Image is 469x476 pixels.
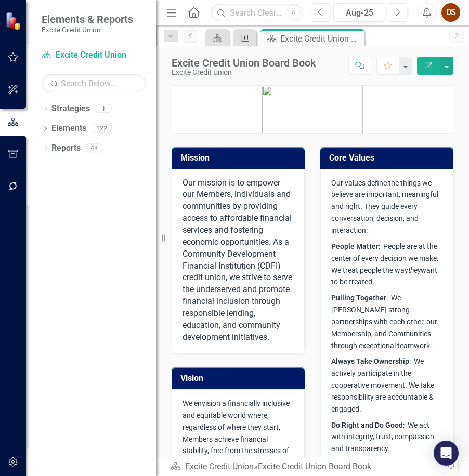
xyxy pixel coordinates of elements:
[331,421,403,429] strong: Do Right and Do Good
[329,153,448,163] h3: Core Values
[262,86,363,133] img: mceclip1.png
[441,3,460,22] button: DS
[51,103,90,115] a: Strategies
[333,3,385,22] button: Aug-25
[180,153,299,163] h3: Mission
[331,242,379,250] strong: People Matter
[42,25,133,34] small: Excite Credit Union
[51,142,81,154] a: Reports
[331,294,386,302] strong: Pulling Together
[86,143,102,152] div: 48
[337,7,382,19] div: Aug-25
[331,294,437,349] span: : We [PERSON_NAME] strong partnerships with each other, our Membership, and Communities through e...
[42,13,133,25] span: Elements & Reports
[172,57,316,69] div: Excite Credit Union Board Book
[51,123,86,135] a: Elements
[408,266,421,274] em: they
[185,461,254,471] a: Excite Credit Union
[331,357,434,413] span: : We actively participate in the cooperative movement. We take responsibility are accountable & e...
[42,49,146,61] a: Excite Credit Union
[95,104,112,113] div: 1
[5,12,23,30] img: ClearPoint Strategy
[258,461,371,471] div: Excite Credit Union Board Book
[172,69,316,76] div: Excite Credit Union
[331,242,440,286] span: : People are at the center of every decision we make. We treat people the way want to be treated.
[171,461,444,473] div: »
[280,32,362,45] div: Excite Credit Union Board Book
[180,374,299,383] h3: Vision
[331,179,438,234] span: Our values define the things we believe are important, meaningful and right. They guide every con...
[331,421,434,453] span: : We act with integrity, trust, compassion and transparency.
[331,357,409,365] strong: Always Take Ownership
[42,74,146,92] input: Search Below...
[183,177,294,343] p: Our mission is to empower our Members, individuals and communities by providing access to afforda...
[211,4,303,22] input: Search ClearPoint...
[92,124,112,133] div: 122
[434,441,459,466] div: Open Intercom Messenger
